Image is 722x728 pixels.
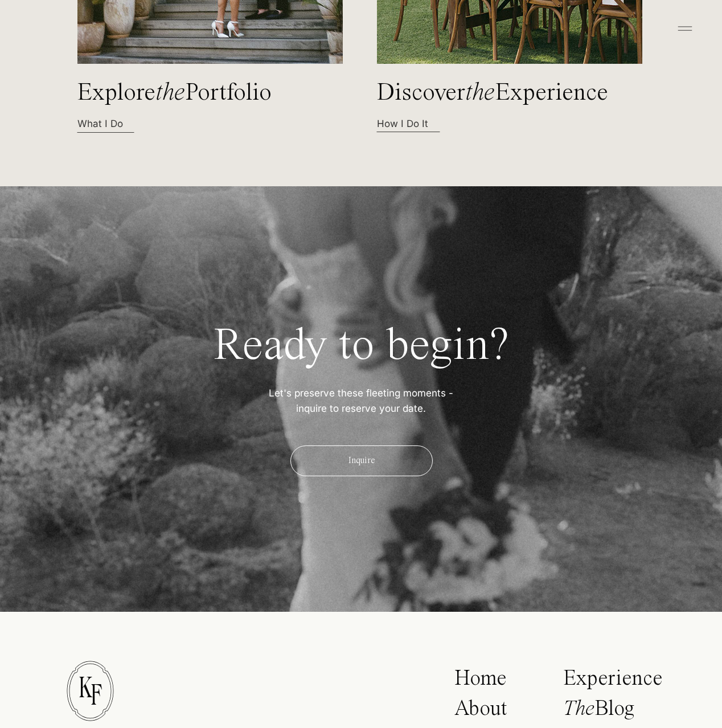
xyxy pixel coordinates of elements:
a: How I Do It [377,117,477,129]
i: The [563,698,594,720]
p: Travel / Sunlit Spaces / Family / Dinner Parties / Nature / The Ocean / Interior Design / Dreams ... [318,357,541,414]
a: Experience [563,668,663,693]
a: What I Do [77,117,177,129]
h2: Explore Portfolio [77,80,301,100]
a: About [454,698,522,726]
a: Ready to begin? [178,326,544,372]
a: TheBlog [563,698,656,726]
h1: ABOUT PHOTOGRAPHER [69,44,654,163]
p: F [83,680,110,706]
p: INSPIR [226,166,569,284]
p: Blog [563,698,656,726]
a: Home [454,668,514,696]
p: K [79,673,92,698]
a: Inquire [290,445,432,475]
i: the [155,80,185,105]
a: DiscovertheExperience [376,80,623,105]
i: the [465,80,495,105]
a: ExplorethePortfolio [77,80,301,100]
p: ATION [173,251,526,369]
p: the [286,88,530,206]
div: Inquire [290,445,433,476]
p: Let's preserve these fleeting moments - inquire to reserve your date. [263,386,459,423]
h2: Discover Experience [376,80,623,105]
